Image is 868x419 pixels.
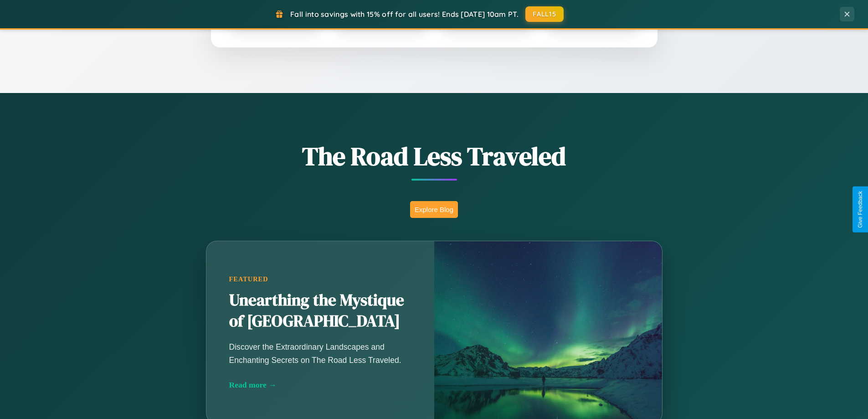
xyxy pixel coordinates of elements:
div: Featured [229,275,411,283]
div: Read more → [229,380,411,390]
h1: The Road Less Traveled [161,139,708,174]
button: FALL15 [525,6,564,22]
p: Discover the Extraordinary Landscapes and Enchanting Secrets on The Road Less Traveled. [229,341,411,366]
div: Give Feedback [857,191,863,228]
button: Explore Blog [410,201,458,218]
h2: Unearthing the Mystique of [GEOGRAPHIC_DATA] [229,290,411,332]
span: Fall into savings with 15% off for all users! Ends [DATE] 10am PT. [290,10,519,19]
